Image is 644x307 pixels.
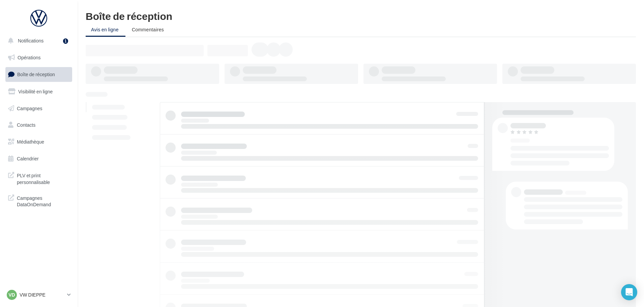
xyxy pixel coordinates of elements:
[621,284,637,300] div: Open Intercom Messenger
[20,291,64,298] p: VW DIEPPE
[4,85,74,99] a: Visibilité en ligne
[63,38,68,44] div: 1
[4,152,74,166] a: Calendrier
[4,67,74,82] a: Boîte de réception
[17,71,55,77] span: Boîte de réception
[18,38,43,43] span: Notifications
[17,122,35,128] span: Contacts
[132,27,164,32] span: Commentaires
[4,51,74,65] a: Opérations
[8,291,15,298] span: VD
[4,168,74,188] a: PLV et print personnalisable
[5,288,72,301] a: VD VW DIEPPE
[86,11,636,21] div: Boîte de réception
[17,105,42,111] span: Campagnes
[4,135,74,149] a: Médiathèque
[4,191,74,211] a: Campagnes DataOnDemand
[17,193,69,208] span: Campagnes DataOnDemand
[17,156,39,161] span: Calendrier
[18,89,53,94] span: Visibilité en ligne
[4,118,74,132] a: Contacts
[17,139,44,145] span: Médiathèque
[4,34,71,48] button: Notifications 1
[4,101,74,116] a: Campagnes
[18,55,40,60] span: Opérations
[17,171,69,185] span: PLV et print personnalisable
